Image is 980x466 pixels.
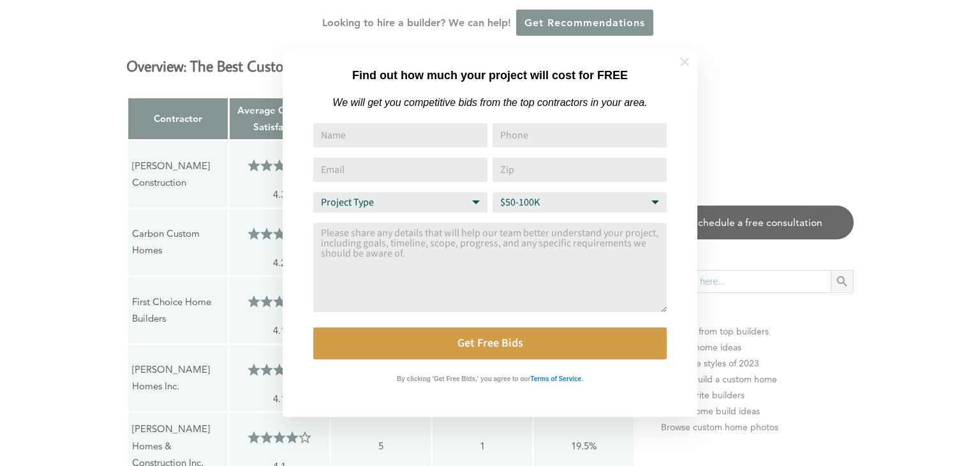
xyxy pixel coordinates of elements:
input: Name [313,123,487,147]
textarea: Comment or Message [313,223,667,312]
em: We will get you competitive bids from the top contractors in your area. [332,97,647,108]
select: Project Type [313,192,487,213]
strong: . [581,375,583,382]
input: Email Address [313,158,487,182]
button: Get Free Bids [313,327,667,359]
input: Phone [493,123,667,147]
a: Terms of Service [530,372,581,383]
strong: By clicking 'Get Free Bids,' you agree to our [397,375,530,382]
button: Close [662,40,707,84]
input: Zip [493,158,667,182]
select: Budget Range [493,192,667,213]
strong: Terms of Service [530,375,581,382]
strong: Find out how much your project will cost for FREE [352,69,628,82]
